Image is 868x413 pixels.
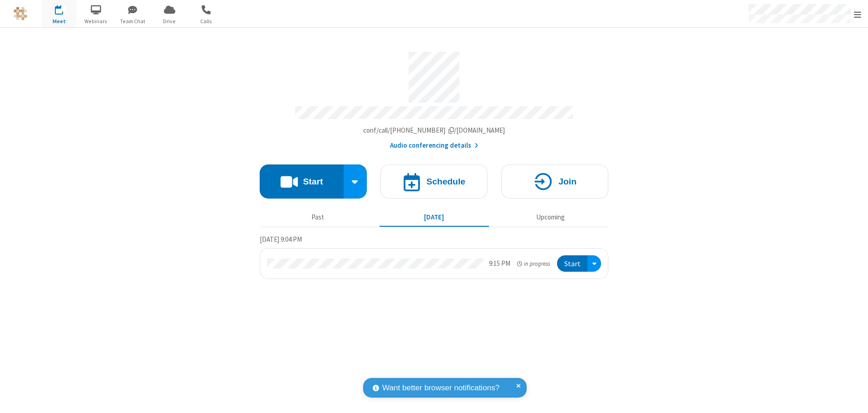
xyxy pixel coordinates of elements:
[260,164,344,199] button: Start
[61,5,67,12] div: 1
[14,7,27,20] img: QA Selenium DO NOT DELETE OR CHANGE
[363,125,505,136] button: Copy my meeting room linkCopy my meeting room link
[426,177,465,186] h4: Schedule
[260,235,302,244] span: [DATE] 9:04 PM
[390,140,478,151] button: Audio conferencing details
[489,259,510,269] div: 9:15 PM
[79,17,113,25] span: Webinars
[380,164,488,199] button: Schedule
[558,177,577,186] h4: Join
[517,259,550,268] em: in progress
[496,209,605,226] button: Upcoming
[260,45,608,151] section: Account details
[587,255,601,272] div: Open menu
[263,209,373,226] button: Past
[501,164,608,199] button: Join
[189,17,223,25] span: Calls
[380,209,489,226] button: [DATE]
[363,126,505,134] span: Copy my meeting room link
[42,17,76,25] span: Meet
[153,17,187,25] span: Drive
[116,17,150,25] span: Team Chat
[303,177,323,186] h4: Start
[382,382,499,394] span: Want better browser notifications?
[344,164,367,199] div: Start conference options
[260,234,608,279] section: Today's Meetings
[557,255,587,272] button: Start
